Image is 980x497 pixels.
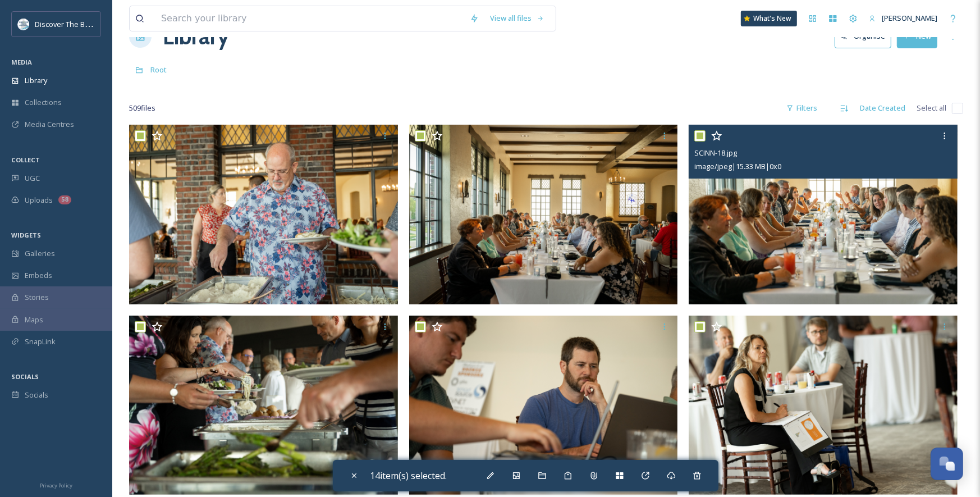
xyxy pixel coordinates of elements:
[370,469,447,482] span: 14 item(s) selected.
[11,372,39,381] span: SOCIALS
[129,316,398,495] img: SCINN-17.jpg
[25,97,62,108] span: Collections
[694,148,737,158] span: SCINN-18.jpg
[58,195,71,204] div: 58
[150,65,167,75] span: Root
[484,7,550,29] a: View all files
[18,19,29,30] img: 1710423113617.jpeg
[25,119,74,130] span: Media Centres
[40,478,72,491] a: Privacy Policy
[25,336,56,347] span: SnapLink
[129,103,155,113] span: 509 file s
[129,125,398,304] img: SCINN-20.jpg
[409,125,678,304] img: SCINN-19.jpg
[25,75,47,86] span: Library
[882,13,937,23] span: [PERSON_NAME]
[689,316,958,495] img: SCINN-11.jpg
[917,103,946,113] span: Select all
[11,156,40,164] span: COLLECT
[931,448,963,480] button: Open Chat
[694,161,781,171] span: image/jpeg | 15.33 MB | 0 x 0
[854,97,911,119] div: Date Created
[35,19,95,29] span: Discover The Blue
[25,173,40,184] span: UGC
[155,6,464,31] input: Search your library
[409,316,678,495] img: SCINN-16.jpg
[25,270,52,281] span: Embeds
[25,314,43,325] span: Maps
[781,97,823,119] div: Filters
[40,482,72,489] span: Privacy Policy
[25,195,53,206] span: Uploads
[25,292,49,303] span: Stories
[863,7,943,29] a: [PERSON_NAME]
[11,231,41,239] span: WIDGETS
[150,63,167,76] a: Root
[11,58,32,66] span: MEDIA
[689,125,958,304] img: SCINN-18.jpg
[25,248,55,259] span: Galleries
[741,11,797,26] a: What's New
[25,390,48,400] span: Socials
